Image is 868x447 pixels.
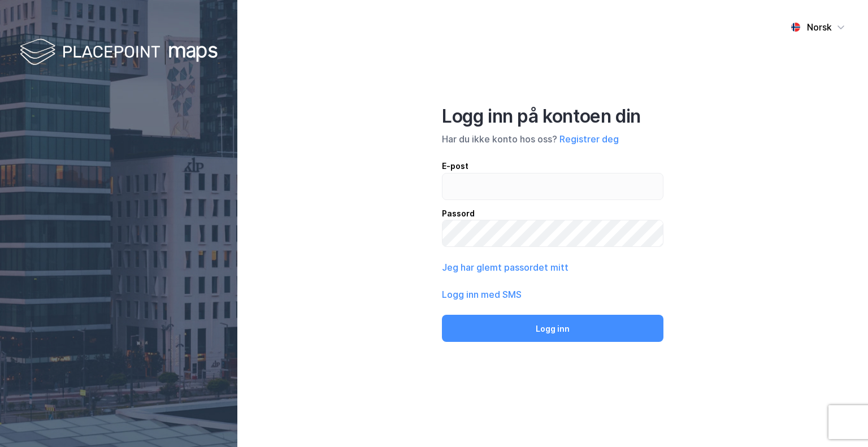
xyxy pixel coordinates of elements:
[442,105,663,128] div: Logg inn på kontoen din
[442,207,663,220] div: Passord
[442,261,568,274] button: Jeg har glemt passordet mitt
[20,36,218,70] img: logo-white.f07954bde2210d2a523dddb988cd2aa7.svg
[442,132,663,146] div: Har du ikke konto hos oss?
[807,20,832,34] div: Norsk
[559,132,619,146] button: Registrer deg
[442,159,663,173] div: E-post
[442,315,663,342] button: Logg inn
[811,393,868,447] iframe: Chat Widget
[442,288,522,301] button: Logg inn med SMS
